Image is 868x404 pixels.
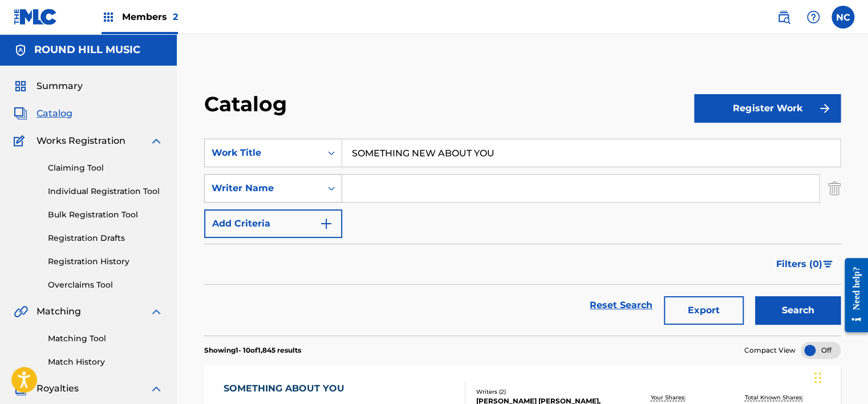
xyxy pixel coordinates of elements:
[769,250,841,278] button: Filters (0)
[149,305,163,318] img: expand
[811,349,868,404] iframe: Chat Widget
[772,6,795,29] a: Public Search
[476,387,616,396] div: Writers ( 2 )
[36,305,81,318] span: Matching
[755,296,841,325] button: Search
[319,217,333,231] img: 9d2ae6d4665cec9f34b9.svg
[14,107,27,120] img: Catalog
[776,257,822,271] span: Filters ( 0 )
[823,261,833,268] img: filter
[664,296,744,325] button: Export
[34,43,140,56] h5: ROUND HILL MUSIC
[584,293,658,318] a: Reset Search
[48,333,163,345] a: Matching Tool
[36,107,72,120] span: Catalog
[14,9,58,25] img: MLC Logo
[204,345,301,355] p: Showing 1 - 10 of 1,845 results
[223,382,350,395] div: SOMETHING ABOUT YOU
[48,256,163,268] a: Registration History
[14,107,72,120] a: CatalogCatalog
[836,249,868,341] iframe: Resource Center
[149,382,163,395] img: expand
[102,10,115,24] img: Top Rightsholders
[36,382,79,395] span: Royalties
[212,181,314,195] div: Writer Name
[14,79,27,93] img: Summary
[806,10,820,24] img: help
[818,102,832,115] img: f7272a7cc735f4ea7f67.svg
[14,43,27,57] img: Accounts
[48,185,163,197] a: Individual Registration Tool
[212,146,314,160] div: Work Title
[802,6,825,29] div: Help
[204,91,293,117] h2: Catalog
[14,79,83,93] a: SummarySummary
[204,139,841,336] form: Search Form
[173,11,178,22] span: 2
[149,134,163,148] img: expand
[204,209,342,238] button: Add Criteria
[36,134,125,148] span: Works Registration
[832,6,854,29] div: User Menu
[744,393,805,402] p: Total Known Shares:
[36,79,83,93] span: Summary
[777,10,790,24] img: search
[48,162,163,174] a: Claiming Tool
[48,356,163,368] a: Match History
[14,134,29,148] img: Works Registration
[814,361,821,395] div: Drag
[744,345,796,355] span: Compact View
[48,232,163,244] a: Registration Drafts
[14,382,27,395] img: Royalties
[14,305,28,318] img: Matching
[694,94,841,123] button: Register Work
[48,209,163,221] a: Bulk Registration Tool
[122,10,178,23] span: Members
[828,174,841,203] img: Delete Criterion
[48,279,163,291] a: Overclaims Tool
[650,393,688,402] p: Your Shares:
